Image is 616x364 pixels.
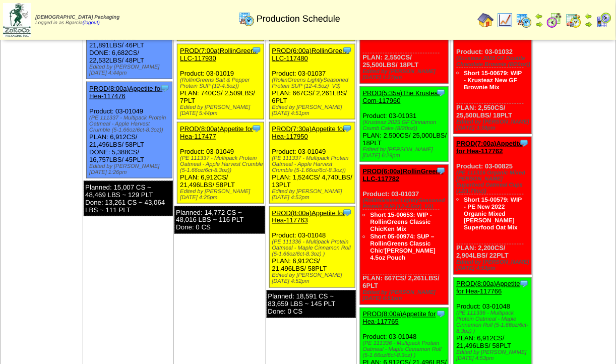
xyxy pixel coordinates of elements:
[35,15,119,20] span: [DEMOGRAPHIC_DATA] Packaging
[519,138,529,148] img: Tooltip
[272,47,350,62] a: PROD(6:00a)RollinGreens LLC-117480
[272,77,355,89] div: (RollinGreens LightlySeasoned Protein SUP (12-4.5oz) V3)
[272,155,355,173] div: (PE 111337 - Multipack Protein Oatmeal - Apple Harvest Crumble (5-1.66oz/6ct-8.3oz))
[464,196,522,231] a: Short 15-00579: WIP - PE New 2022 Organic Mixed [PERSON_NAME] Superfood Oat Mix
[457,311,532,335] div: (PE 111336 - Multipack Protein Oatmeal - Maple Cinnamon Roll (5-1.66oz/6ct-8.3oz) )
[272,125,345,140] a: PROD(7:30a)Appetite for Hea-117950
[363,290,449,302] div: Edited by [PERSON_NAME] [DATE] 4:51pm
[83,20,100,26] a: (logout)
[436,309,446,319] img: Tooltip
[177,123,264,204] div: Product: 03-01049 PLAN: 6,912CS / 21,496LBS / 58PLT
[267,290,356,318] div: Planned: 18,591 CS ~ 83,659 LBS ~ 145 PLT Done: 0 CS
[363,89,442,104] a: PROD(5:35a)The Krusteaz Com-117960
[89,163,172,175] div: Edited by [PERSON_NAME] [DATE] 1:26pm
[180,77,264,89] div: (RollinGreens Salt & Pepper Protein SUP (12-4.5oz))
[342,45,352,55] img: Tooltip
[180,47,258,62] a: PROD(7:00a)RollinGreens LLC-117930
[180,104,264,116] div: Edited by [PERSON_NAME] [DATE] 5:44pm
[436,166,446,176] img: Tooltip
[269,207,355,288] div: Product: 03-01048 PLAN: 6,912CS / 21,496LBS / 58PLT
[272,239,355,258] div: (PE 111336 - Multipack Protein Oatmeal - Maple Cinnamon Roll (5-1.66oz/6ct-8.3oz) )
[272,189,355,201] div: Edited by [PERSON_NAME] [DATE] 4:52pm
[363,167,444,183] a: PROD(6:00a)RollinGreens LLC-117782
[454,137,532,275] div: Product: 03-00825 PLAN: 2,200CS / 2,904LBS / 22PLT
[585,12,593,20] img: arrowleft.gif
[89,64,172,76] div: Edited by [PERSON_NAME] [DATE] 4:44pm
[272,104,355,116] div: Edited by [PERSON_NAME] [DATE] 4:51pm
[519,279,529,289] img: Tooltip
[89,115,172,133] div: (PE 111337 - Multipack Protein Oatmeal - Apple Harvest Crumble (5-1.66oz/6ct-8.3oz))
[454,23,532,134] div: Product: 03-01032 PLAN: 2,550CS / 25,500LBS / 18PLT
[252,45,262,55] img: Tooltip
[457,55,532,68] div: (Krusteaz 2025 GF Double Chocolate Brownie (8/20oz))
[269,123,355,204] div: Product: 03-01049 PLAN: 1,524CS / 4,740LBS / 13PLT
[87,82,172,178] div: Product: 03-01049 PLAN: 6,912CS / 21,496LBS / 58PLT DONE: 5,388CS / 16,757LBS / 45PLT
[35,15,119,26] span: Logged in as Bgarcia
[238,11,255,27] img: calendarprod.gif
[516,12,532,28] img: calendarprod.gif
[535,12,543,20] img: arrowleft.gif
[363,119,449,132] div: (Krusteaz 2025 GF Cinnamon Crumb Cake (8/20oz))
[272,209,345,224] a: PROD(8:00a)Appetite for Hea-117763
[272,273,355,285] div: Edited by [PERSON_NAME] [DATE] 4:52pm
[371,233,436,262] a: Short 05-00974: SUP – RollinGreens Classic Chic'[PERSON_NAME] 4.5oz Pouch
[3,3,31,37] img: zoroco-logo-small.webp
[585,20,593,28] img: arrowright.gif
[478,12,494,28] img: home.gif
[84,181,173,216] div: Planned: 15,007 CS ~ 48,469 LBS ~ 129 PLT Done: 13,261 CS ~ 43,064 LBS ~ 111 PLT
[180,155,264,173] div: (PE 111337 - Multipack Protein Oatmeal - Apple Harvest Crumble (5-1.66oz/6ct-8.3oz))
[371,212,432,233] a: Short 15-00653: WIP - RollinGreens Classic ChicKen Mix
[342,208,352,218] img: Tooltip
[457,170,532,194] div: (PE 111316 Organic Mixed [PERSON_NAME] Superfood Oatmeal Cups (12/1.76oz))
[457,140,523,155] a: PROD(7:00a)Appetite for Hea-117762
[457,119,532,131] div: Edited by [PERSON_NAME] [DATE] 3:38pm
[160,83,170,93] img: Tooltip
[180,125,253,140] a: PROD(8:00a)Appetite for Hea-117477
[436,88,446,98] img: Tooltip
[342,124,352,134] img: Tooltip
[360,87,449,162] div: Product: 03-01031 PLAN: 2,500CS / 25,000LBS / 18PLT
[596,12,612,28] img: calendarcustomer.gif
[363,198,449,210] div: (RollinGreens LightlySeasoned Protein SUP (12-4.5oz) V3)
[252,124,262,134] img: Tooltip
[363,69,449,81] div: Edited by [PERSON_NAME] [DATE] 1:27pm
[363,341,449,359] div: (PE 111336 - Multipack Protein Oatmeal - Maple Cinnamon Roll (5-1.66oz/6ct-8.3oz) )
[464,70,522,91] a: Short 15-00679: WIP - Krusteaz New GF Brownie Mix
[360,165,449,305] div: Product: 03-01037 PLAN: 667CS / 2,261LBS / 6PLT
[89,85,162,100] a: PROD(8:00a)Appetite for Hea-117476
[257,14,340,24] span: Production Schedule
[457,280,520,295] a: PROD(8:00a)Appetite for Hea-117766
[457,260,532,272] div: Edited by [PERSON_NAME] [DATE] 4:53pm
[180,189,264,201] div: Edited by [PERSON_NAME] [DATE] 4:25pm
[269,44,355,119] div: Product: 03-01037 PLAN: 667CS / 2,261LBS / 6PLT
[546,12,563,28] img: calendarblend.gif
[457,350,532,362] div: Edited by [PERSON_NAME] [DATE] 4:53pm
[174,206,265,234] div: Planned: 14,772 CS ~ 48,016 LBS ~ 116 PLT Done: 0 CS
[363,147,449,159] div: Edited by [PERSON_NAME] [DATE] 6:29pm
[566,12,582,28] img: calendarinout.gif
[535,20,543,28] img: arrowright.gif
[363,311,436,326] a: PROD(8:00a)Appetite for Hea-117765
[177,44,264,119] div: Product: 03-01019 PLAN: 740CS / 2,509LBS / 7PLT
[497,12,513,28] img: line_graph.gif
